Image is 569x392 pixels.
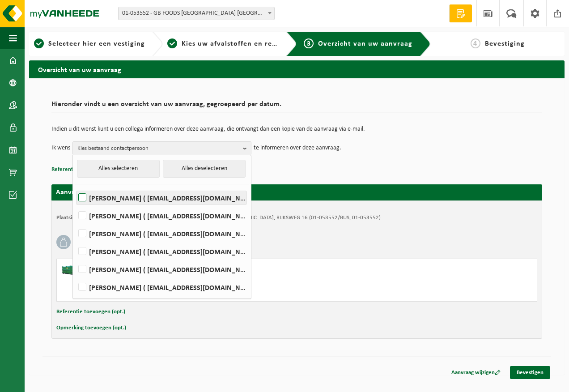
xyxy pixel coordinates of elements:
[76,209,246,222] label: [PERSON_NAME] ( [EMAIL_ADDRESS][DOMAIN_NAME] )
[61,264,88,277] img: HK-XZ-20-GN-01.png
[56,215,95,221] strong: Plaatsingsadres:
[51,126,542,132] p: Indien u dit wenst kunt u een collega informeren over deze aanvraag, die ontvangt dan een kopie v...
[76,245,246,258] label: [PERSON_NAME] ( [EMAIL_ADDRESS][DOMAIN_NAME] )
[76,191,246,205] label: [PERSON_NAME] ( [EMAIL_ADDRESS][DOMAIN_NAME] )
[48,40,145,47] span: Selecteer hier een vestiging
[485,40,525,47] span: Bevestiging
[182,40,305,47] span: Kies uw afvalstoffen en recipiënten
[29,60,565,78] h2: Overzicht van uw aanvraag
[51,164,120,175] button: Referentie toevoegen (opt.)
[76,227,246,240] label: [PERSON_NAME] ( [EMAIL_ADDRESS][DOMAIN_NAME] )
[167,38,177,48] span: 2
[119,7,274,20] span: 01-053552 - GB FOODS BELGIUM NV - PUURS-SINT-AMANDS
[77,142,239,155] span: Kies bestaand contactpersoon
[304,38,314,48] span: 3
[510,366,550,379] a: Bevestigen
[51,101,542,113] h2: Hieronder vindt u een overzicht van uw aanvraag, gegroepeerd per datum.
[167,38,279,49] a: 2Kies uw afvalstoffen en recipiënten
[51,141,70,155] p: Ik wens
[34,38,44,48] span: 1
[163,160,246,178] button: Alles deselecteren
[56,322,126,334] button: Opmerking toevoegen (opt.)
[72,141,251,155] button: Kies bestaand contactpersoon
[76,281,246,294] label: [PERSON_NAME] ( [EMAIL_ADDRESS][DOMAIN_NAME] )
[118,7,275,20] span: 01-053552 - GB FOODS BELGIUM NV - PUURS-SINT-AMANDS
[77,160,160,178] button: Alles selecteren
[318,40,412,47] span: Overzicht van uw aanvraag
[76,263,246,276] label: [PERSON_NAME] ( [EMAIL_ADDRESS][DOMAIN_NAME] )
[471,38,480,48] span: 4
[445,366,507,379] a: Aanvraag wijzigen
[34,38,145,49] a: 1Selecteer hier een vestiging
[254,141,341,155] p: te informeren over deze aanvraag.
[56,189,123,196] strong: Aanvraag voor [DATE]
[56,306,125,318] button: Referentie toevoegen (opt.)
